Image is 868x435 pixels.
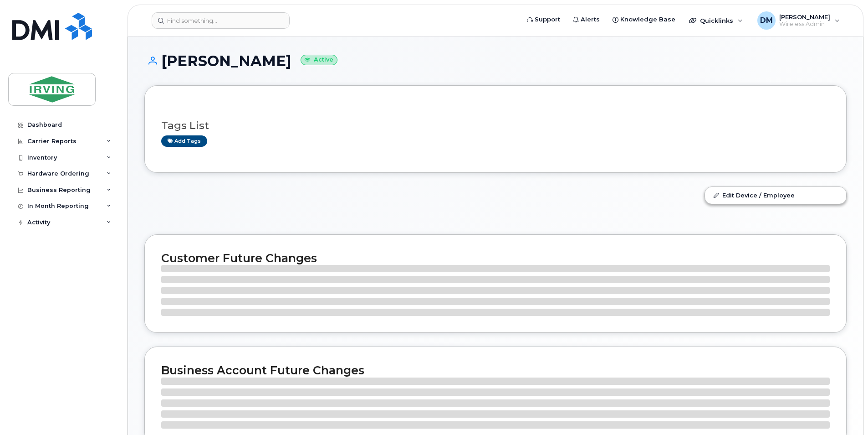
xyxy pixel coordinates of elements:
[161,135,207,147] a: Add tags
[161,363,830,377] h2: Business Account Future Changes
[144,53,847,69] h1: [PERSON_NAME]
[705,187,846,203] a: Edit Device / Employee
[161,120,830,131] h3: Tags List
[161,251,830,265] h2: Customer Future Changes
[301,55,337,65] small: Active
